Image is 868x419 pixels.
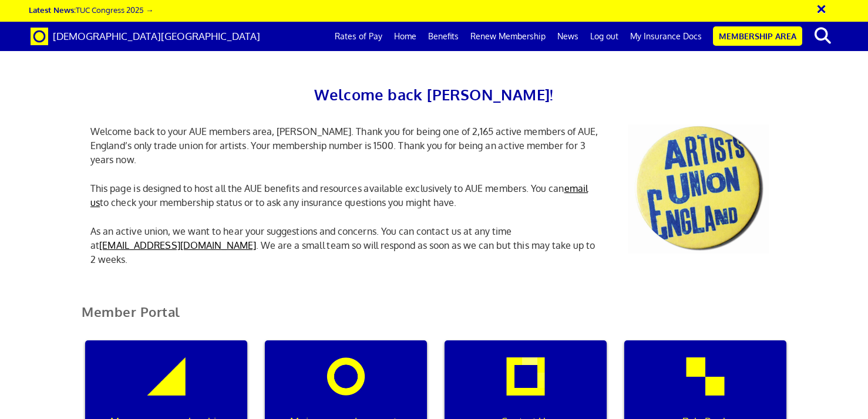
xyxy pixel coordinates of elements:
[82,224,610,266] p: As an active union, we want to hear your suggestions and concerns. You can contact us at any time...
[624,22,708,51] a: My Insurance Docs
[82,82,786,107] h2: Welcome back [PERSON_NAME]!
[53,30,260,42] span: [DEMOGRAPHIC_DATA][GEOGRAPHIC_DATA]
[82,124,610,167] p: Welcome back to your AUE members area, [PERSON_NAME]. Thank you for being one of 2,165 active mem...
[584,22,624,51] a: Log out
[713,26,802,46] a: Membership Area
[329,22,388,51] a: Rates of Pay
[99,239,256,251] a: [EMAIL_ADDRESS][DOMAIN_NAME]
[551,22,584,51] a: News
[22,22,269,51] a: Brand [DEMOGRAPHIC_DATA][GEOGRAPHIC_DATA]
[29,5,153,15] a: Latest News:TUC Congress 2025 →
[388,22,422,51] a: Home
[29,5,76,15] strong: Latest News:
[82,181,610,209] p: This page is designed to host all the AUE benefits and resources available exclusively to AUE mem...
[422,22,465,51] a: Benefits
[465,22,551,51] a: Renew Membership
[805,23,840,48] button: search
[73,305,795,333] h2: Member Portal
